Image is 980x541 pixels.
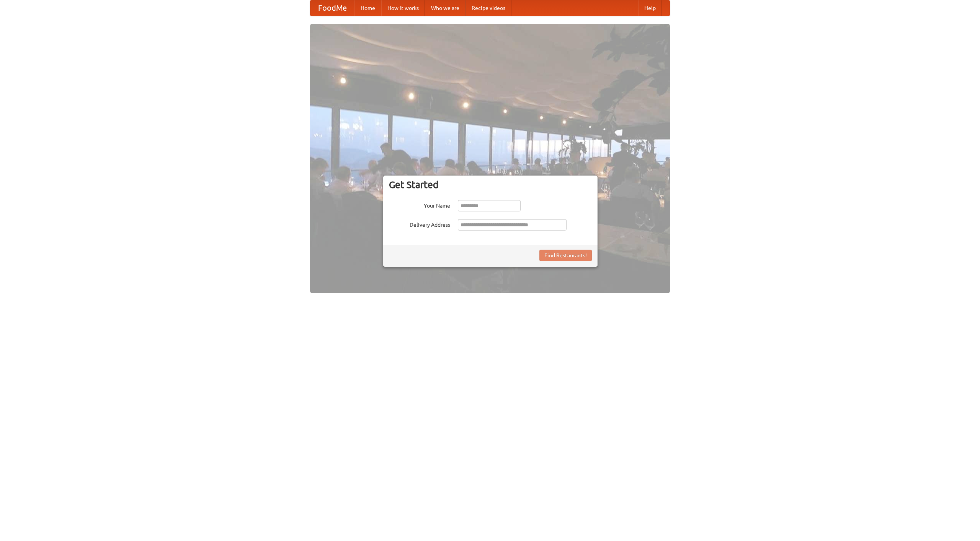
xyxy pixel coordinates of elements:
h3: Get Started [389,179,592,190]
label: Delivery Address [389,219,450,229]
a: Help [638,0,662,16]
a: How it works [381,0,425,16]
a: Home [354,0,381,16]
label: Your Name [389,200,450,210]
a: Recipe videos [465,0,511,16]
a: Who we are [425,0,465,16]
a: FoodMe [310,0,354,16]
button: Find Restaurants! [539,250,592,261]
